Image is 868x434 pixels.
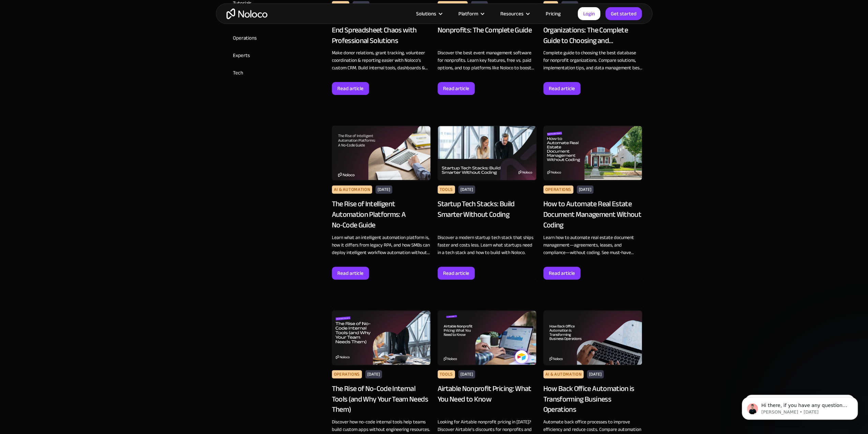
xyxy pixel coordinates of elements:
img: The Rise of No-Code Internal Tools (and Why Your Team Needs Them) [332,310,431,365]
div: Read article [337,84,364,93]
div: The Rise of Intelligent Automation Platforms: A No‑Code Guide [332,199,431,230]
div: Solutions [408,9,450,18]
iframe: Intercom notifications message [732,383,868,431]
div: CRM Software for Nonprofits: End Spreadsheet Chaos with Professional Solutions [332,14,431,46]
div: How to Automate Real Estate Document Management Without Coding [543,199,642,230]
div: Discover the best event management software for nonprofits. Learn key features, free vs. paid opt... [438,49,536,72]
div: Solutions [416,9,436,18]
div: How Back Office Automation is Transforming Business Operations [543,383,642,415]
div: Complete guide to choosing the best database for nonprofit organizations. Compare solutions, impl... [543,49,642,72]
div: Platform [450,9,492,18]
a: Pricing [537,9,569,18]
div: Read article [443,269,469,278]
a: Startup Tech Stacks: Build Smarter Without CodingTools[DATE]Startup Tech Stacks: Build Smarter Wi... [438,122,536,279]
div: Discover a modern startup tech stack that ships faster and costs less. Learn what startups need i... [438,234,536,256]
div: Read article [549,269,575,278]
div: Tools [438,370,455,378]
div: Make donor relations, grant tracking, volunteer coordination & reporting easier with Noloco’s cus... [332,49,431,72]
div: [DATE] [458,370,475,378]
img: Startup Tech Stacks: Build Smarter Without Coding [438,126,536,180]
div: Tools [438,185,455,194]
div: Resources [492,9,537,18]
div: [DATE] [376,185,392,194]
div: [DATE] [458,185,475,194]
div: Startup Tech Stacks: Build Smarter Without Coding [438,199,536,230]
a: home [226,9,267,19]
div: Database for Nonprofit Organizations: The Complete Guide to Choosing and Implementing the Right S... [543,14,642,46]
div: Read article [549,84,575,93]
div: AI & Automation [332,185,372,194]
div: Airtable Nonprofit Pricing: What You Need to Know [438,383,536,415]
div: [DATE] [587,370,604,378]
div: Platform [458,9,478,18]
div: [DATE] [577,185,593,194]
div: Read article [443,84,469,93]
div: [DATE] [365,370,382,378]
div: Learn how to automate real estate document management—agreements, leases, and compliance—without ... [543,234,642,256]
a: How to Automate Real Estate Document Management Without CodingOperations[DATE]How to Automate Rea... [543,122,642,279]
a: Login [578,7,600,20]
div: Read article [337,269,364,278]
a: AI & Automation[DATE]The Rise of Intelligent Automation Platforms: A No‑Code GuideLearn what an i... [332,122,431,279]
div: Event Management Software for Nonprofits: The Complete Guide [438,14,536,46]
div: AI & Automation [543,370,584,378]
div: Resources [500,9,524,18]
div: The Rise of No-Code Internal Tools (and Why Your Team Needs Them) [332,383,431,415]
div: Operations [543,185,573,194]
a: Get started [605,7,642,20]
div: Learn what an intelligent automation platform is, how it differs from legacy RPA, and how SMBs ca... [332,234,431,256]
div: Operations [332,370,362,378]
img: How to Automate Real Estate Document Management Without Coding [543,126,642,180]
